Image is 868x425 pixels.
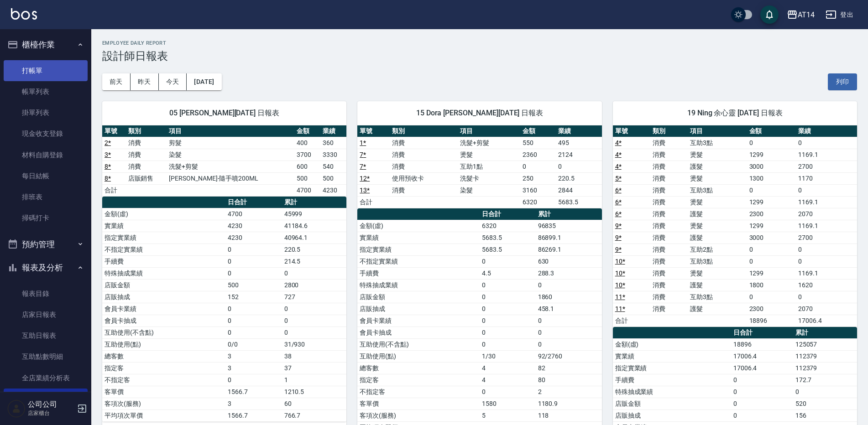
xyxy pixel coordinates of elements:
[796,172,857,184] td: 1170
[480,303,535,315] td: 0
[796,161,857,172] td: 2700
[480,208,535,220] th: 日合計
[357,374,480,386] td: 指定客
[796,196,857,208] td: 1169.1
[480,291,535,303] td: 0
[828,73,857,90] button: 列印
[556,196,601,208] td: 5683.5
[520,196,556,208] td: 6320
[458,172,521,184] td: 洗髮卡
[225,398,282,409] td: 3
[650,149,688,161] td: 消費
[357,220,480,232] td: 金額(虛)
[613,315,650,327] td: 合計
[536,362,602,374] td: 82
[357,267,480,279] td: 手續費
[520,184,556,196] td: 3160
[536,350,602,362] td: 92/2760
[480,232,535,244] td: 5683.5
[225,338,282,350] td: 0/0
[731,362,793,374] td: 17006.4
[688,149,747,161] td: 燙髮
[126,137,167,149] td: 消費
[536,267,602,279] td: 288.3
[102,40,857,46] h2: Employee Daily Report
[368,109,591,118] span: 15 Dora [PERSON_NAME][DATE] 日報表
[282,291,347,303] td: 727
[4,123,88,144] a: 現金收支登錄
[4,187,88,207] a: 排班表
[390,184,458,196] td: 消費
[796,232,857,244] td: 2700
[294,184,320,196] td: 4700
[613,386,731,398] td: 特殊抽成業績
[480,338,535,350] td: 0
[282,386,347,398] td: 1210.5
[102,73,131,90] button: 前天
[480,267,535,279] td: 4.5
[747,220,796,232] td: 1299
[225,197,282,208] th: 日合計
[650,244,688,255] td: 消費
[113,109,335,118] span: 05 [PERSON_NAME][DATE] 日報表
[520,137,556,149] td: 550
[650,279,688,291] td: 消費
[357,125,601,208] table: a dense table
[357,232,480,244] td: 實業績
[357,279,480,291] td: 特殊抽成業績
[167,172,294,184] td: [PERSON_NAME]-隨手噴200ML
[650,137,688,149] td: 消費
[747,196,796,208] td: 1299
[390,149,458,161] td: 消費
[520,149,556,161] td: 2360
[536,327,602,338] td: 0
[458,184,521,196] td: 染髮
[320,149,346,161] td: 3330
[320,125,346,137] th: 業績
[731,374,793,386] td: 0
[650,232,688,244] td: 消費
[357,409,480,421] td: 客項次(服務)
[520,172,556,184] td: 250
[793,327,857,339] th: 累計
[102,374,225,386] td: 不指定客
[793,338,857,350] td: 125057
[688,303,747,315] td: 護髮
[688,220,747,232] td: 燙髮
[688,184,747,196] td: 互助3點
[650,208,688,220] td: 消費
[102,125,346,197] table: a dense table
[282,232,347,244] td: 40964.1
[747,244,796,255] td: 0
[480,409,535,421] td: 5
[480,386,535,398] td: 0
[556,161,601,172] td: 0
[4,81,88,102] a: 帳單列表
[357,125,390,137] th: 單號
[536,232,602,244] td: 86899.1
[650,220,688,232] td: 消費
[731,386,793,398] td: 0
[4,102,88,123] a: 掛單列表
[4,233,88,256] button: 預約管理
[7,399,26,418] img: Person
[225,350,282,362] td: 3
[650,172,688,184] td: 消費
[4,325,88,346] a: 互助日報表
[102,50,857,62] h3: 設計師日報表
[796,303,857,315] td: 2070
[357,196,390,208] td: 合計
[556,149,601,161] td: 2124
[822,6,857,23] button: 登出
[613,125,857,327] table: a dense table
[282,255,347,267] td: 214.5
[688,291,747,303] td: 互助3點
[731,327,793,339] th: 日合計
[556,172,601,184] td: 220.5
[747,232,796,244] td: 3000
[357,338,480,350] td: 互助使用(不含點)
[650,125,688,137] th: 類別
[793,386,857,398] td: 0
[793,350,857,362] td: 112379
[480,374,535,386] td: 4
